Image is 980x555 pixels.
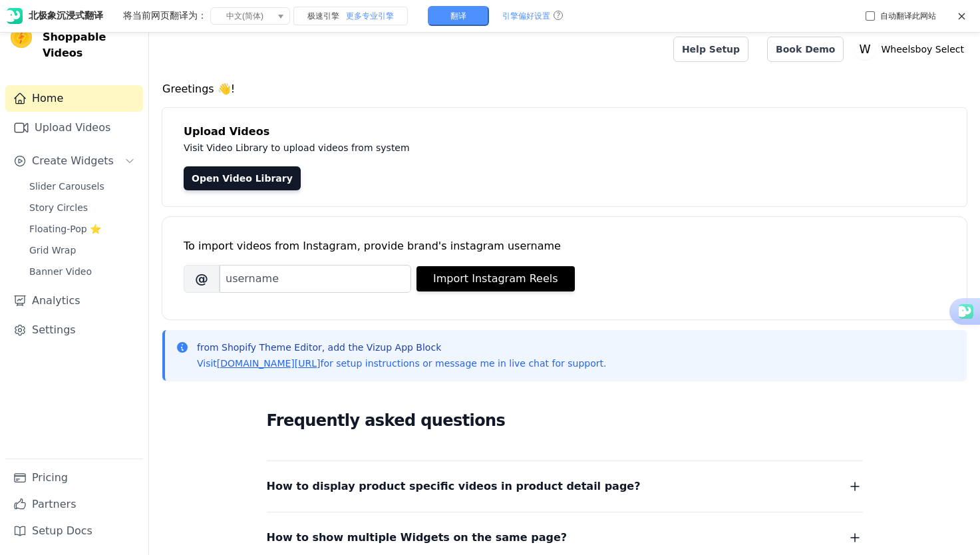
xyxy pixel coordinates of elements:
[29,244,76,257] span: Grid Wrap
[162,81,967,97] h4: Greetings 👋!
[5,464,143,491] a: Pricing
[43,13,138,61] span: Vizup Shoppable Videos
[5,317,143,343] a: Settings
[5,518,143,544] a: Setup Docs
[5,85,143,112] a: Home
[21,220,143,238] a: Floating-Pop ⭐
[29,222,101,236] span: Floating-Pop ⭐
[5,287,143,314] a: Analytics
[267,528,863,547] button: How to show multiple Widgets on the same page?
[217,358,321,369] a: [DOMAIN_NAME][URL]
[673,37,748,62] a: Help Setup
[267,477,641,496] span: How to display product specific videos in product detail page?
[184,140,780,156] p: Visit Video Library to upload videos from system
[184,166,301,190] a: Open Video Library
[21,177,143,196] a: Slider Carousels
[21,198,143,217] a: Story Circles
[860,43,871,56] text: W
[197,357,606,370] p: Visit for setup instructions or message me in live chat for support.
[854,37,969,61] button: W Wheelsboy Select
[184,238,945,254] div: To import videos from Instagram, provide brand's instagram username
[197,341,606,354] p: from Shopify Theme Editor, add the Vizup App Block
[21,262,143,281] a: Banner Video
[267,407,863,434] h2: Frequently asked questions
[5,114,143,141] a: Upload Videos
[5,491,143,518] a: Partners
[184,124,945,140] h4: Upload Videos
[876,37,969,61] p: Wheelsboy Select
[11,27,32,48] img: Vizup
[267,528,568,547] span: How to show multiple Widgets on the same page?
[29,180,104,193] span: Slider Carousels
[5,148,143,174] button: Create Widgets
[29,265,92,278] span: Banner Video
[32,153,114,169] span: Create Widgets
[21,241,143,260] a: Grid Wrap
[220,265,411,293] input: username
[184,265,220,293] span: @
[29,201,88,214] span: Story Circles
[767,37,844,62] a: Book Demo
[267,477,863,496] button: How to display product specific videos in product detail page?
[416,266,575,291] button: Import Instagram Reels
